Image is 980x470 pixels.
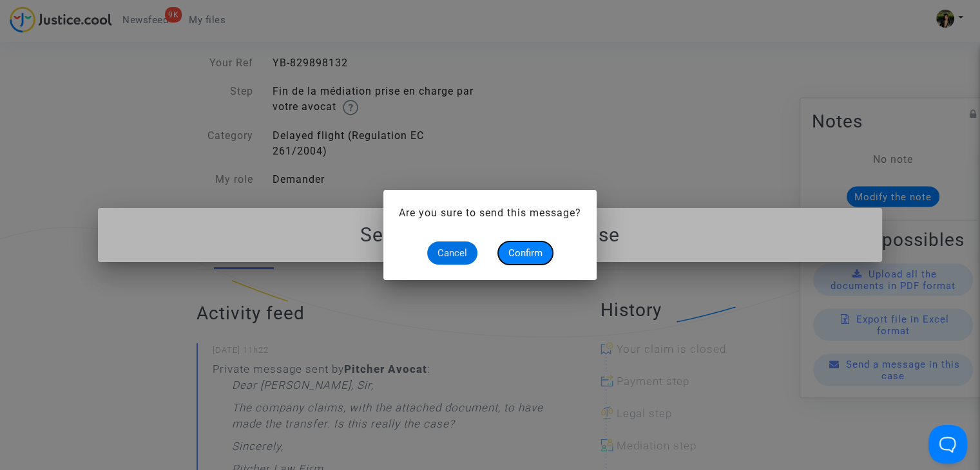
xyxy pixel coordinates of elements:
iframe: Help Scout Beacon - Open [928,425,967,464]
button: Confirm [498,241,553,265]
span: Cancel [437,247,467,259]
button: Cancel [427,241,477,265]
span: Are you sure to send this message? [399,207,581,219]
span: Confirm [508,247,543,259]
